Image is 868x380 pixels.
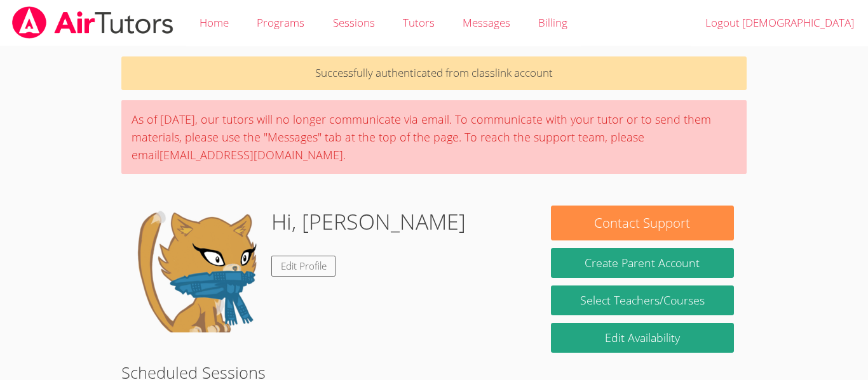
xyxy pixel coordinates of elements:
[271,256,336,277] a: Edit Profile
[551,206,734,240] button: Contact Support
[121,100,747,174] div: As of [DATE], our tutors will no longer communicate via email. To communicate with your tutor or ...
[271,206,466,238] h1: Hi, [PERSON_NAME]
[551,285,734,315] a: Select Teachers/Courses
[463,15,510,30] span: Messages
[551,248,734,278] button: Create Parent Account
[121,56,747,90] p: Successfully authenticated from classlink account
[551,323,734,353] a: Edit Availability
[134,206,261,332] img: default.png
[11,6,175,39] img: airtutors_banner-c4298cdbf04f3fff15de1276eac7730deb9818008684d7c2e4769d2f7ddbe033.png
